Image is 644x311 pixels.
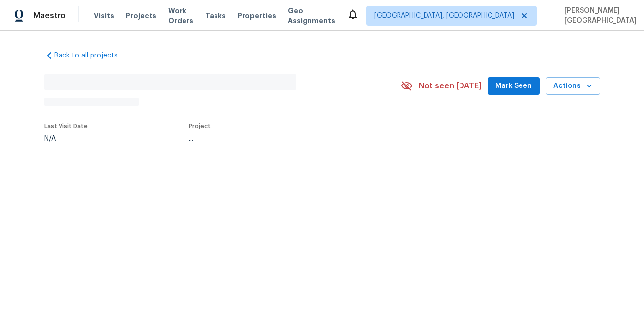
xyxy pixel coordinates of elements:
span: Last Visit Date [44,123,88,129]
span: Work Orders [168,6,193,26]
div: ... [189,135,378,142]
span: Mark Seen [495,80,532,92]
span: Actions [553,80,592,92]
span: Maestro [33,11,66,21]
button: Actions [546,77,600,95]
span: Not seen [DATE] [419,81,482,91]
span: [GEOGRAPHIC_DATA], [GEOGRAPHIC_DATA] [374,11,514,21]
a: Back to all projects [44,51,139,60]
span: Visits [94,11,114,21]
span: Projects [126,11,156,21]
span: Properties [238,11,276,21]
span: Project [189,123,211,129]
div: N/A [44,135,88,142]
span: [PERSON_NAME][GEOGRAPHIC_DATA] [560,6,637,26]
span: Tasks [205,12,226,19]
span: Geo Assignments [288,6,335,26]
button: Mark Seen [488,77,540,95]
